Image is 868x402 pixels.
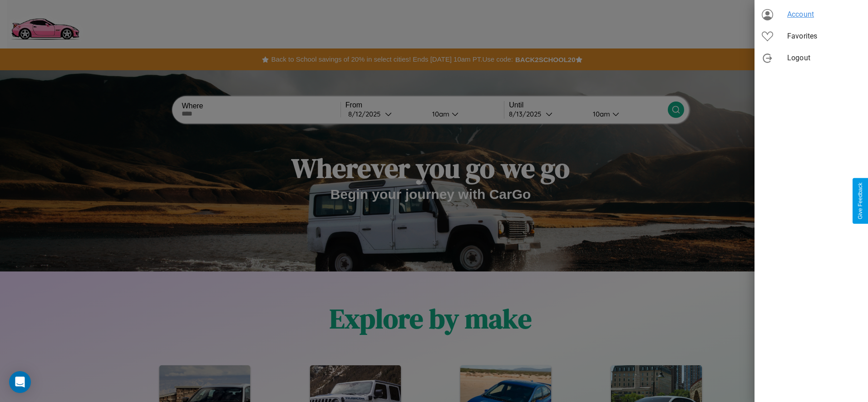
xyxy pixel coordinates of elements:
[787,9,861,20] span: Account
[787,31,861,42] span: Favorites
[9,371,31,393] div: Open Intercom Messenger
[755,47,868,69] div: Logout
[755,4,868,25] div: Account
[755,25,868,47] div: Favorites
[857,183,863,219] div: Give Feedback
[787,53,861,63] span: Logout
